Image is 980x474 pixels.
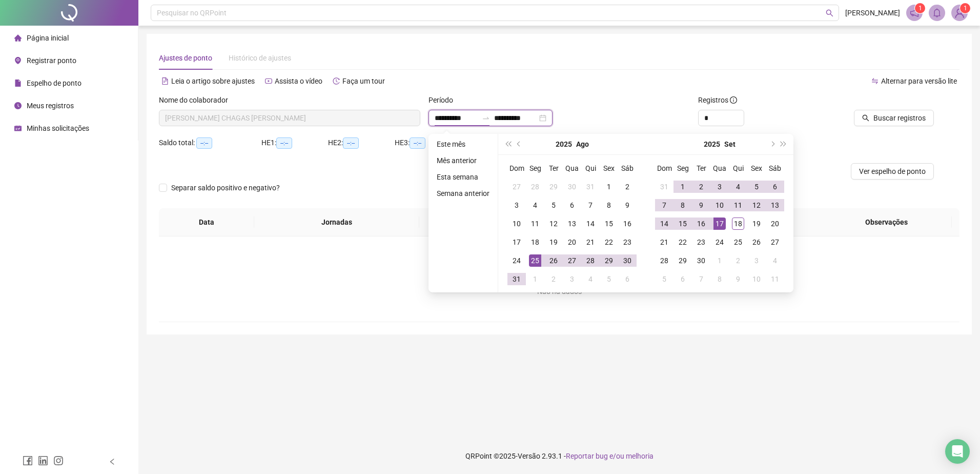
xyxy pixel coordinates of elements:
[563,251,581,270] td: 2025-08-27
[138,438,980,474] footer: QRPoint © 2025 - 2.93.1 -
[410,137,425,149] span: --:--
[328,137,395,149] div: HE 2:
[507,214,526,233] td: 2025-08-10
[511,181,523,193] div: 27
[526,270,544,288] td: 2025-09-01
[507,233,526,251] td: 2025-08-17
[732,236,744,248] div: 25
[710,177,729,196] td: 2025-09-03
[229,54,291,62] span: Histórico de ajustes
[507,159,526,177] th: Dom
[514,134,525,154] button: prev-year
[507,270,526,288] td: 2025-08-31
[710,270,729,288] td: 2025-10-08
[584,254,597,267] div: 28
[618,159,637,177] th: Sáb
[27,124,89,132] span: Minhas solicitações
[603,199,615,211] div: 8
[673,270,692,288] td: 2025-10-06
[196,137,212,149] span: --:--
[910,8,919,17] span: notification
[581,159,600,177] th: Qui
[729,251,747,270] td: 2025-10-02
[600,270,618,288] td: 2025-09-05
[159,208,254,236] th: Data
[655,177,673,196] td: 2025-08-31
[692,177,710,196] td: 2025-09-02
[729,270,747,288] td: 2025-10-09
[584,236,597,248] div: 21
[729,214,747,233] td: 2025-09-18
[766,214,784,233] td: 2025-09-20
[713,273,726,285] div: 8
[658,181,670,193] div: 31
[677,199,689,211] div: 8
[692,159,710,177] th: Ter
[566,236,578,248] div: 20
[23,456,33,466] span: facebook
[547,236,560,248] div: 19
[710,233,729,251] td: 2025-09-24
[526,177,544,196] td: 2025-07-28
[695,218,707,230] div: 16
[673,196,692,214] td: 2025-09-08
[507,251,526,270] td: 2025-08-24
[511,236,523,248] div: 17
[600,196,618,214] td: 2025-08-08
[109,458,116,465] span: left
[673,159,692,177] th: Seg
[563,196,581,214] td: 2025-08-06
[766,134,778,154] button: next-year
[766,233,784,251] td: 2025-09-27
[584,199,597,211] div: 7
[526,214,544,233] td: 2025-08-11
[655,270,673,288] td: 2025-10-05
[14,102,22,109] span: clock-circle
[27,56,76,65] span: Registrar ponto
[581,251,600,270] td: 2025-08-28
[343,137,359,149] span: --:--
[566,199,578,211] div: 6
[713,181,726,193] div: 3
[769,236,781,248] div: 27
[576,134,589,154] button: month panel
[766,251,784,270] td: 2025-10-04
[747,196,766,214] td: 2025-09-12
[769,254,781,267] div: 4
[952,5,967,21] img: 89977
[333,77,340,85] span: history
[658,199,670,211] div: 7
[482,114,490,122] span: swap-right
[851,163,934,180] button: Ver espelho de ponto
[747,177,766,196] td: 2025-09-05
[854,110,934,126] button: Buscar registros
[713,254,726,267] div: 1
[529,236,541,248] div: 18
[769,199,781,211] div: 13
[265,77,272,85] span: youtube
[342,77,385,85] span: Faça um tour
[507,196,526,214] td: 2025-08-03
[673,251,692,270] td: 2025-09-29
[621,181,634,193] div: 2
[566,181,578,193] div: 30
[618,214,637,233] td: 2025-08-16
[710,214,729,233] td: 2025-09-17
[161,77,169,85] span: file-text
[677,273,689,285] div: 6
[563,177,581,196] td: 2025-07-30
[518,452,540,460] span: Versão
[673,233,692,251] td: 2025-09-22
[618,251,637,270] td: 2025-08-30
[600,251,618,270] td: 2025-08-29
[433,171,494,183] li: Esta semana
[692,233,710,251] td: 2025-09-23
[713,236,726,248] div: 24
[845,7,900,18] span: [PERSON_NAME]
[27,102,74,110] span: Meus registros
[563,214,581,233] td: 2025-08-13
[563,270,581,288] td: 2025-09-03
[747,214,766,233] td: 2025-09-19
[603,236,615,248] div: 22
[556,134,572,154] button: year panel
